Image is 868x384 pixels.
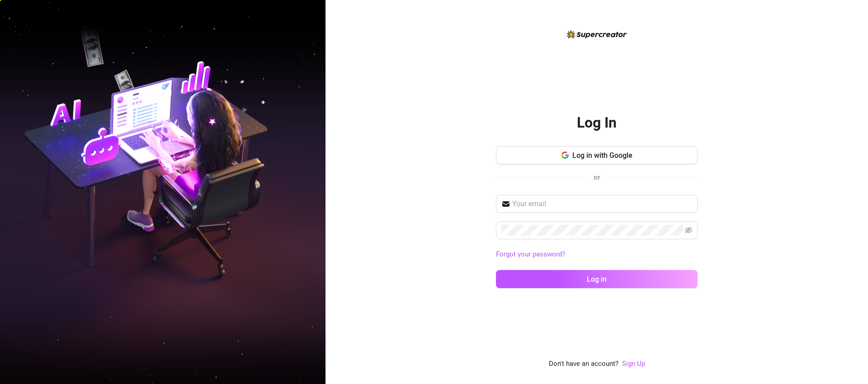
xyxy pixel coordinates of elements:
a: Sign Up [622,359,645,370]
button: Log in with Google [496,146,698,164]
h2: Log In [577,114,617,132]
input: Your email [512,199,692,209]
a: Forgot your password? [496,250,565,258]
span: Log in with Google [572,151,632,160]
button: Log in [496,270,698,288]
span: eye-invisible [685,227,692,234]
span: or [594,173,600,181]
a: Sign Up [622,360,645,368]
span: Don't have an account? [549,359,618,370]
a: Forgot your password? [496,249,698,260]
span: Log in [587,275,607,284]
img: logo-BBDzfeDw.svg [567,30,627,38]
